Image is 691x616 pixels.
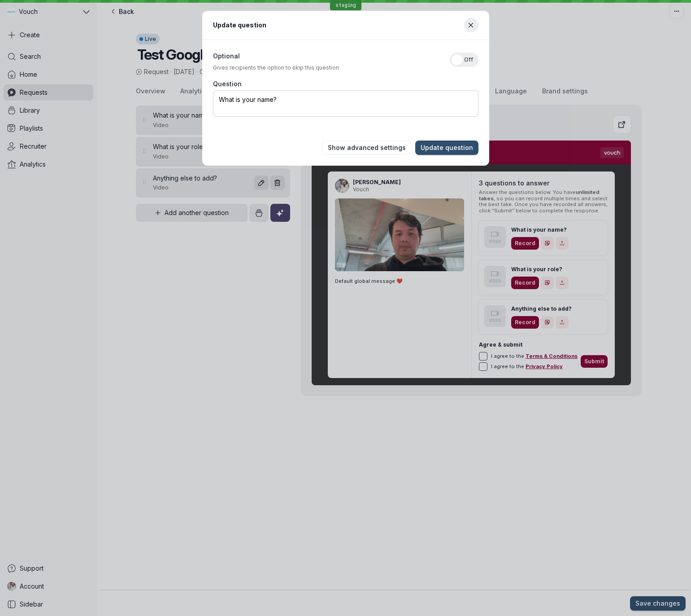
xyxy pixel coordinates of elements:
h1: Update question [213,20,266,30]
span: Gives recipients the option to skip this question [213,63,339,72]
span: Show advanced settings [328,143,406,152]
button: Update question [415,141,478,155]
span: Question [213,79,242,88]
span: Off [464,53,473,67]
button: Close modal [464,18,478,32]
textarea: What is your name? [213,90,478,117]
button: Show advanced settings [322,141,412,155]
span: Update question [421,143,473,152]
span: Optional [213,52,240,61]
